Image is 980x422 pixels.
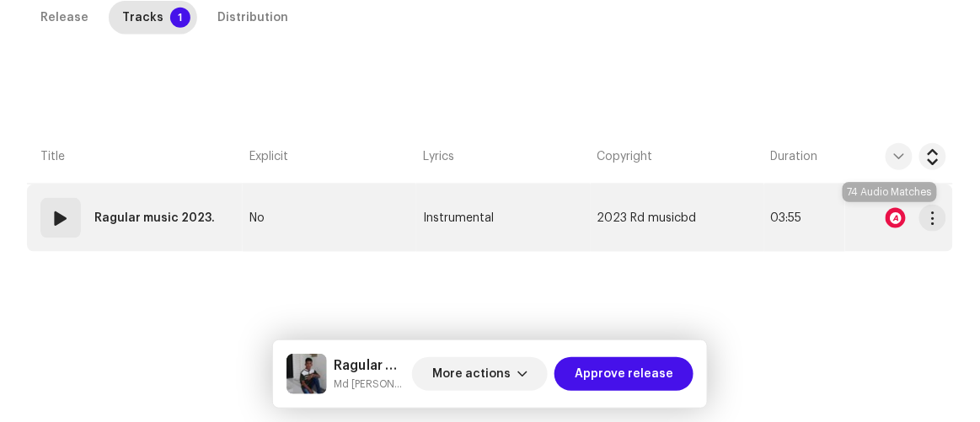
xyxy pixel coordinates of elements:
span: Approve release [575,357,673,391]
img: 3870f6bc-8c6d-4e76-adf2-584b6270888f [287,354,327,394]
h5: Ragular music 2023. [334,355,406,376]
small: Ragular music 2023. [334,376,406,393]
span: Duration [771,148,818,165]
span: Lyrics [423,148,454,165]
button: Approve release [554,357,693,391]
span: More actions [432,357,511,391]
span: Explicit [249,148,288,165]
span: 03:55 [771,212,802,224]
span: Instrumental [423,212,494,225]
span: No [249,212,265,225]
span: 2023 Rd musicbd [597,212,697,225]
button: More actions [412,357,548,391]
span: Copyright [597,148,653,165]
